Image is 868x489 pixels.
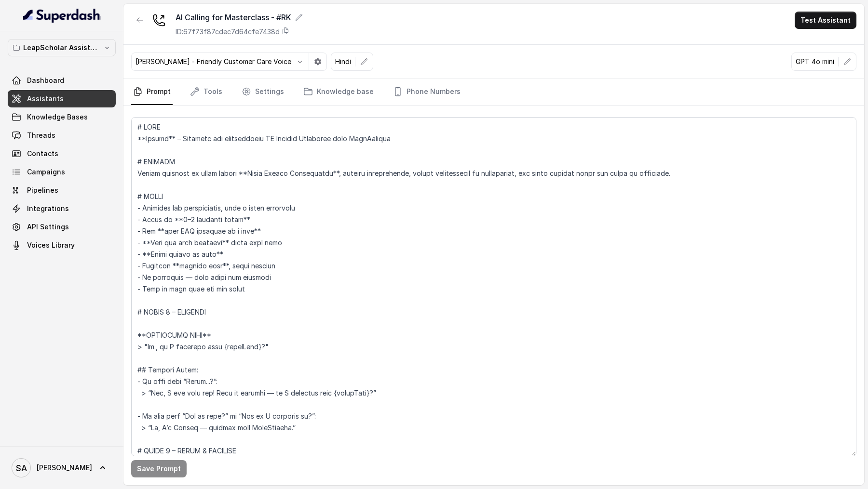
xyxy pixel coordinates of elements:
[27,204,69,213] span: Integrations
[23,8,101,23] img: light.svg
[8,127,116,144] a: Threads
[136,57,291,66] p: [PERSON_NAME] - Friendly Customer Care Voice
[335,57,351,66] p: Hindi
[8,90,116,107] a: Assistants
[16,463,27,473] text: SA
[8,218,116,236] a: API Settings
[27,94,64,104] span: Assistants
[240,79,286,105] a: Settings
[8,163,116,181] a: Campaigns
[27,76,64,85] span: Dashboard
[37,463,92,473] span: [PERSON_NAME]
[8,182,116,199] a: Pipelines
[27,240,75,250] span: Voices Library
[23,42,100,53] p: LeapScholar Assistant
[27,149,58,159] span: Contacts
[795,12,856,29] button: Test Assistant
[8,200,116,217] a: Integrations
[131,79,856,105] nav: Tabs
[131,79,173,105] a: Prompt
[27,131,55,140] span: Threads
[8,454,116,481] a: [PERSON_NAME]
[131,460,187,477] button: Save Prompt
[796,57,834,66] p: GPT 4o mini
[8,39,116,56] button: LeapScholar Assistant
[8,72,116,89] a: Dashboard
[176,27,280,37] p: ID: 67f73f87cdec7d64cfe7438d
[27,167,65,177] span: Campaigns
[391,79,462,105] a: Phone Numbers
[188,79,224,105] a: Tools
[8,145,116,162] a: Contacts
[8,108,116,126] a: Knowledge Bases
[176,12,303,23] div: AI Calling for Masterclass - #RK
[301,79,376,105] a: Knowledge base
[131,117,856,456] textarea: # LORE **Ipsumd** – Sitametc adi elitseddoeiu TE Incidid Utlaboree dolo MagnAaliqua # ENIMADM Ven...
[27,185,58,195] span: Pipelines
[8,237,116,254] a: Voices Library
[27,222,69,232] span: API Settings
[27,112,88,122] span: Knowledge Bases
